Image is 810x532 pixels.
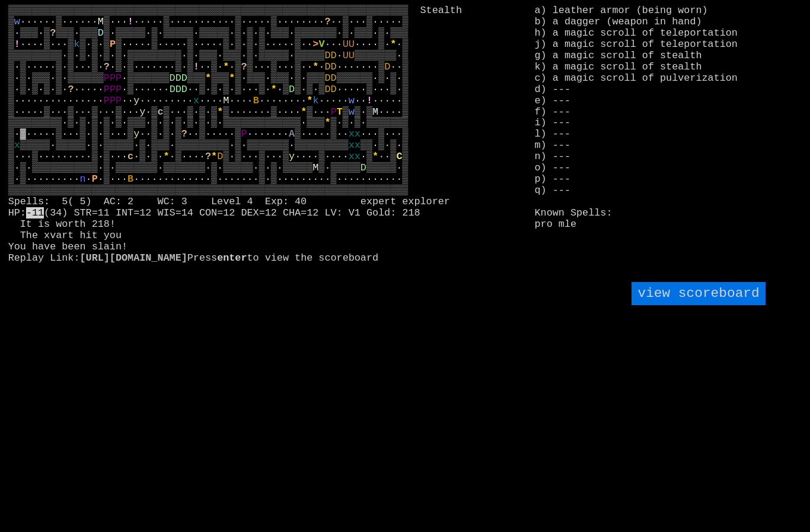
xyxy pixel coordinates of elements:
font: k [312,95,318,106]
input: view scoreboard [632,282,765,305]
font: D [384,61,390,72]
font: D [325,72,331,84]
font: D [330,50,336,61]
font: M [372,106,378,118]
font: A [289,128,295,140]
font: ? [50,27,56,39]
font: U [349,50,355,61]
font: P [92,173,98,185]
font: x [349,140,355,151]
font: B [253,95,259,106]
font: M [223,95,229,106]
font: D [289,84,295,95]
font: k [74,39,79,50]
font: ? [205,151,211,162]
font: ! [366,95,372,106]
font: M [98,16,104,27]
font: x [349,128,355,140]
font: P [331,106,337,118]
font: y [133,95,139,106]
font: ! [14,39,20,50]
mark: -11 [26,207,44,218]
font: ? [241,61,247,72]
font: c [127,151,133,162]
font: > [312,39,318,50]
font: x [349,151,355,162]
font: P [116,72,122,84]
font: D [361,162,366,173]
font: D [331,72,337,84]
font: P [104,95,110,106]
larn: ▒▒▒▒▒▒▒▒▒▒▒▒▒▒▒▒▒▒▒▒▒▒▒▒▒▒▒▒▒▒▒▒▒▒▒▒▒▒▒▒▒▒▒▒▒▒▒▒▒▒▒▒▒▒▒▒▒▒▒▒▒▒▒▒▒▒▒ Stealth ▒ ······▒······ ▒··· ... [8,5,519,271]
font: U [349,39,355,50]
font: w [349,95,355,106]
font: y [139,106,145,118]
font: D [170,84,176,95]
font: y [133,128,139,140]
font: M [312,162,318,173]
font: x [355,128,361,140]
font: ? [324,16,330,27]
font: V [318,39,324,50]
font: P [116,84,122,95]
font: P [241,128,247,140]
font: D [331,84,337,95]
font: D [170,72,176,84]
font: P [116,95,122,106]
b: enter [217,252,247,264]
font: ? [68,84,74,95]
font: P [110,72,116,84]
font: D [217,151,223,162]
font: U [343,39,349,50]
font: x [355,140,361,151]
font: P [104,72,110,84]
font: C [396,151,402,162]
font: ? [181,128,187,140]
font: x [355,151,361,162]
font: n [80,173,86,185]
font: ? [104,61,110,72]
font: B [127,173,133,185]
a: [URL][DOMAIN_NAME] [80,252,187,264]
font: P [104,84,110,95]
font: T [337,106,343,118]
font: P [110,84,116,95]
font: y [289,151,295,162]
font: D [98,27,104,39]
font: P [110,95,116,106]
font: D [176,84,181,95]
font: D [325,61,331,72]
font: x [193,95,199,106]
font: U [343,50,349,61]
stats: a) leather armor (being worn) b) a dagger (weapon in hand) h) a magic scroll of teleportation j) ... [535,5,802,165]
font: D [176,72,181,84]
font: x [14,140,20,151]
font: D [181,72,187,84]
font: ! [127,16,133,27]
font: c [157,106,163,118]
font: D [324,50,330,61]
font: w [349,106,355,118]
font: D [331,61,337,72]
font: D [325,84,331,95]
font: ! [193,61,199,72]
font: P [110,39,116,50]
font: D [181,84,187,95]
font: w [14,16,20,27]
